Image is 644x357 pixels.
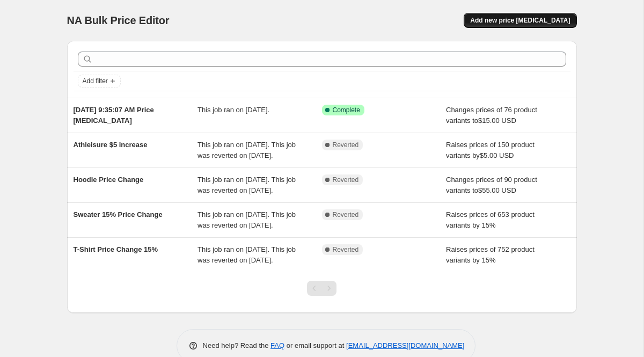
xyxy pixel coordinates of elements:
span: This job ran on [DATE]. This job was reverted on [DATE]. [197,245,296,264]
span: Raises prices of 752 product variants by 15% [446,245,535,264]
span: Reverted [333,210,359,219]
span: This job ran on [DATE]. This job was reverted on [DATE]. [197,141,296,159]
span: or email support at [284,341,346,349]
span: [DATE] 9:35:07 AM Price [MEDICAL_DATA] [74,106,154,125]
span: $55.00 USD [478,186,516,194]
span: Reverted [333,245,359,254]
span: Changes prices of 90 product variants to [446,176,537,194]
button: Add new price [MEDICAL_DATA] [464,13,576,28]
span: Raises prices of 653 product variants by 15% [446,210,535,229]
span: This job ran on [DATE]. This job was reverted on [DATE]. [197,210,296,229]
span: Changes prices of 76 product variants to [446,106,537,125]
span: Hoodie Price Change [74,176,144,184]
a: [EMAIL_ADDRESS][DOMAIN_NAME] [346,341,464,349]
span: $5.00 USD [480,151,514,159]
span: Athleisure $5 increase [74,141,148,149]
span: Reverted [333,141,359,149]
button: Add filter [78,75,121,88]
span: T-Shirt Price Change 15% [74,245,158,253]
span: Reverted [333,176,359,184]
span: Raises prices of 150 product variants by [446,141,535,159]
span: Complete [333,106,360,114]
nav: Pagination [307,281,336,296]
span: Add filter [83,77,108,85]
a: FAQ [270,341,284,349]
span: Add new price [MEDICAL_DATA] [470,16,570,25]
span: Need help? Read the [203,341,271,349]
span: NA Bulk Price Editor [67,14,170,26]
span: This job ran on [DATE]. [197,106,269,114]
span: Sweater 15% Price Change [74,210,163,218]
span: This job ran on [DATE]. This job was reverted on [DATE]. [197,176,296,194]
span: $15.00 USD [478,116,516,125]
